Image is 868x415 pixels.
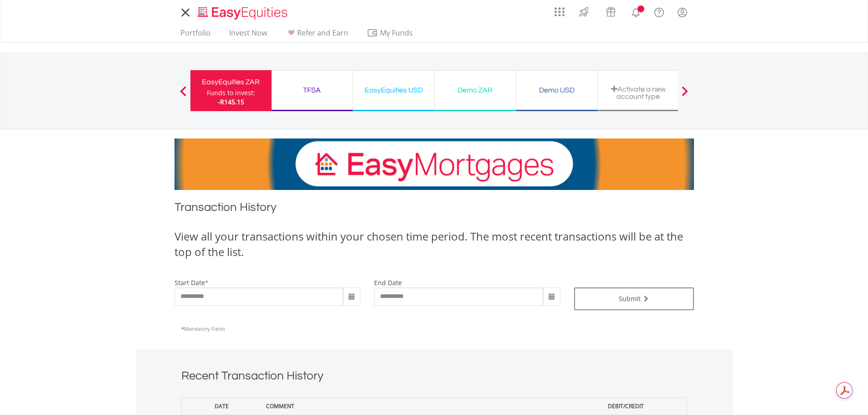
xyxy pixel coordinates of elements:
[175,199,694,220] h1: Transaction History
[359,84,429,97] div: EasyEquities USD
[277,84,347,97] div: TFSA
[181,397,262,415] th: Date
[196,5,291,20] img: EasyEquities_Logo.png
[175,278,205,287] label: start date
[555,7,565,17] img: grid-menu-icon.svg
[175,138,694,190] img: EasyMortage Promotion Banner
[603,5,618,19] img: vouchers-v2.svg
[207,88,255,97] div: Funds to invest:
[282,28,352,42] a: Refer and Earn
[624,2,647,20] a: Notifications
[576,5,591,19] img: thrive-v2.svg
[597,2,624,19] a: Vouchers
[297,28,348,38] span: Refer and Earn
[565,397,687,415] th: Debit/Credit
[549,2,570,17] a: AppsGrid
[181,368,687,388] h1: Recent Transaction History
[374,278,402,287] label: end date
[603,85,673,100] div: Activate a new account type
[647,2,671,20] a: FAQ's and Support
[196,76,266,88] div: EasyEquities ZAR
[574,287,694,310] button: Submit
[367,27,426,39] span: My Funds
[177,28,214,42] a: Portfolio
[181,325,225,332] span: Mandatory Fields
[522,84,592,97] div: Demo USD
[671,2,694,22] a: My Profile
[262,397,565,415] th: Comment
[440,84,510,97] div: Demo ZAR
[226,28,271,42] a: Invest Now
[194,2,291,20] a: Home page
[218,97,244,106] span: -R145.15
[175,229,694,260] div: View all your transactions within your chosen time period. The most recent transactions will be a...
